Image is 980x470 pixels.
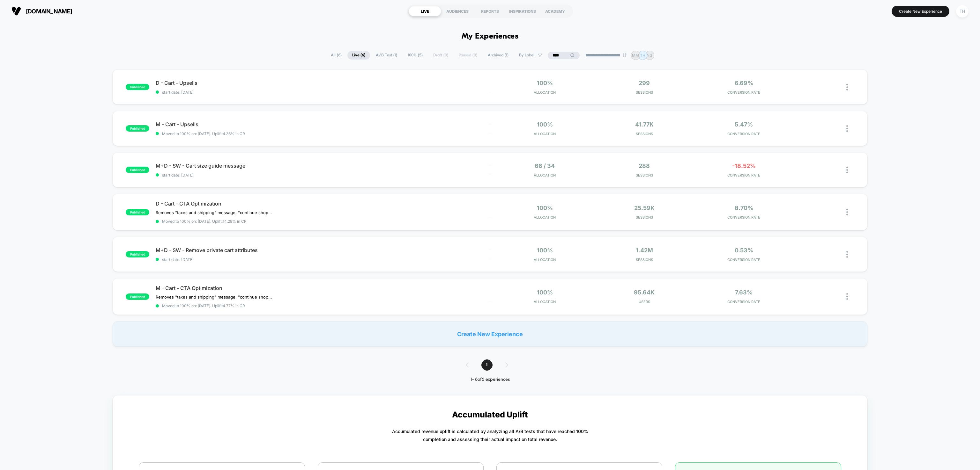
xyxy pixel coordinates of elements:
span: CONVERSION RATE [696,300,792,304]
span: Allocation [534,90,556,95]
span: 25.59k [634,205,655,211]
div: REPORTS [474,6,506,16]
p: NG [647,53,652,58]
span: Live ( 6 ) [347,51,370,60]
span: 41.77k [635,121,654,128]
p: TH [640,53,645,58]
span: Allocation [534,300,556,304]
span: Sessions [596,173,693,177]
span: 6.69% [735,80,753,86]
span: Allocation [534,132,556,136]
span: 5.47% [735,121,753,128]
p: MM [632,53,639,58]
p: Accumulated Uplift [452,410,528,419]
h1: My Experiences [462,32,519,41]
span: 1.42M [636,247,653,254]
img: close [846,293,848,300]
span: 8.70% [735,205,753,211]
span: published [126,84,149,90]
img: Visually logo [11,6,21,16]
span: M - Cart - CTA Optimization [156,285,490,291]
span: 0.53% [735,247,753,254]
span: start date: [DATE] [156,90,490,95]
span: CONVERSION RATE [696,257,792,262]
span: [DOMAIN_NAME] [26,8,72,15]
span: published [126,293,149,300]
span: Allocation [534,173,556,177]
span: Moved to 100% on: [DATE] . Uplift: 4.77% in CR [162,303,245,308]
span: 7.63% [735,289,753,296]
button: Create New Experience [892,6,949,17]
img: close [846,84,848,90]
span: A/B Test ( 1 ) [371,51,402,60]
span: 100% [537,289,553,296]
img: close [846,125,848,132]
p: Accumulated revenue uplift is calculated by analyzing all A/B tests that have reached 100% comple... [392,427,588,443]
img: close [846,209,848,215]
span: All ( 6 ) [326,51,346,60]
div: TH [956,5,969,18]
span: Sessions [596,90,693,95]
span: 288 [639,163,650,169]
span: By Label [519,53,534,58]
span: published [126,251,149,257]
div: INSPIRATIONS [506,6,539,16]
img: end [623,53,627,57]
span: M+D - SW - Cart size guide message [156,163,490,169]
span: published [126,209,149,215]
span: Sessions [596,257,693,262]
span: CONVERSION RATE [696,173,792,177]
span: 100% [537,205,553,211]
span: M+D - SW - Remove private cart attributes [156,247,490,253]
span: CONVERSION RATE [696,90,792,95]
span: CONVERSION RATE [696,132,792,136]
span: M - Cart - Upsells [156,121,490,127]
span: Removes "taxes and shipping" message, "continue shopping" CTA, and "free US shipping on orders ov... [156,294,274,300]
span: published [126,125,149,132]
span: -18.52% [732,163,756,169]
div: AUDIENCES [441,6,474,16]
span: 95.64k [634,289,655,296]
button: [DOMAIN_NAME] [10,6,74,16]
div: LIVE [409,6,441,16]
img: close [846,251,848,258]
span: start date: [DATE] [156,257,490,262]
div: Create New Experience [113,321,867,347]
span: 100% ( 5 ) [403,51,427,60]
span: Removes "taxes and shipping" message, "continue shopping" CTA, and "free US shipping on orders ov... [156,210,274,215]
span: 66 / 34 [535,163,555,169]
span: 100% [537,80,553,86]
span: D - Cart - Upsells [156,80,490,86]
span: start date: [DATE] [156,173,490,177]
span: Sessions [596,215,693,220]
span: Moved to 100% on: [DATE] . Uplift: 14.28% in CR [162,219,247,224]
span: Allocation [534,257,556,262]
span: CONVERSION RATE [696,215,792,220]
button: TH [954,5,970,18]
span: 100% [537,247,553,254]
span: Moved to 100% on: [DATE] . Uplift: 4.36% in CR [162,131,245,136]
span: 299 [639,80,650,86]
span: 1 [481,359,493,371]
span: Users [596,300,693,304]
span: Sessions [596,132,693,136]
div: ACADEMY [539,6,571,16]
img: close [846,167,848,173]
span: 100% [537,121,553,128]
span: Archived ( 1 ) [483,51,513,60]
span: published [126,167,149,173]
div: 1 - 6 of 6 experiences [459,377,521,382]
span: D - Cart - CTA Optimization [156,200,490,207]
span: Allocation [534,215,556,220]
